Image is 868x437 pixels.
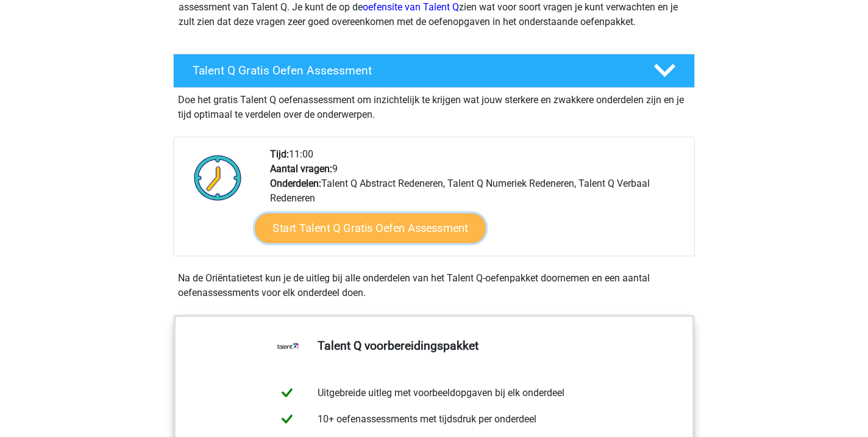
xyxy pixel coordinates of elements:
[255,214,485,243] a: Start Talent Q Gratis Oefen Assessment
[173,271,695,300] div: Na de Oriëntatietest kun je de uitleg bij alle onderdelen van het Talent Q-oefenpakket doornemen ...
[363,1,459,13] a: oefensite van Talent Q
[187,147,249,208] img: Klok
[270,163,332,175] b: Aantal vragen:
[193,63,634,78] h4: Talent Q Gratis Oefen Assessment
[270,178,321,189] b: Onderdelen:
[270,148,289,160] b: Tijd:
[261,147,694,256] div: 11:00 9 Talent Q Abstract Redeneren, Talent Q Numeriek Redeneren, Talent Q Verbaal Redeneren
[168,54,700,88] a: Talent Q Gratis Oefen Assessment
[173,88,695,122] div: Doe het gratis Talent Q oefenassessment om inzichtelijk te krijgen wat jouw sterkere en zwakkere ...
